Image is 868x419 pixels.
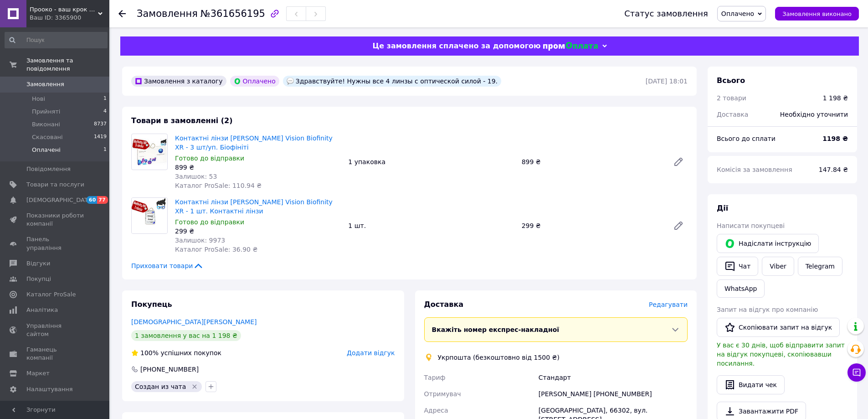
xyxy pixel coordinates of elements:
button: Чат з покупцем [847,363,866,382]
span: Готово до відправки [175,218,244,226]
span: [DEMOGRAPHIC_DATA] [26,196,94,204]
div: 299 ₴ [518,219,666,232]
span: Комісія за замовлення [717,166,792,173]
span: 4 [103,108,107,116]
span: Готово до відправки [175,155,244,162]
span: Повідомлення [26,165,71,173]
img: :speech_balloon: [287,78,294,85]
span: 1 [103,146,107,154]
span: Написати покупцеві [717,222,785,229]
span: Скасовані [32,133,63,141]
span: Нові [32,95,45,103]
span: Покупець [131,300,172,309]
div: Необхідно уточнити [775,104,853,124]
span: Доставка [424,300,464,309]
a: Telegram [798,257,842,276]
span: Приховати товари [131,261,204,270]
span: 8737 [94,120,107,129]
span: Всього [717,76,745,85]
span: У вас є 30 днів, щоб відправити запит на відгук покупцеві, скопіювавши посилання. [717,341,845,367]
span: Оплачені [32,146,61,154]
span: Каталог ProSale [26,290,76,299]
span: Управління сайтом [26,322,84,338]
span: Адреса [424,407,448,414]
span: №361656195 [200,8,265,19]
span: Замовлення виконано [782,10,852,17]
span: Оплачено [721,10,754,17]
span: Виконані [32,120,60,129]
span: Це замовлення сплачено за допомогою [372,41,540,50]
span: Создан из чата [135,383,186,390]
div: [PERSON_NAME] [PHONE_NUMBER] [537,386,689,402]
span: Панель управління [26,235,84,252]
span: Прооко - ваш крок на шляху до хорошого зору! [30,5,98,14]
img: evopay logo [543,42,598,51]
a: Viber [762,257,794,276]
svg: Видалити мітку [191,383,198,390]
span: Прийняті [32,108,60,116]
span: Замовлення [26,80,64,88]
span: Показники роботи компанії [26,212,84,228]
span: Отримувач [424,390,461,398]
button: Замовлення виконано [775,7,859,21]
button: Надіслати інструкцію [717,234,819,253]
span: Каталог ProSale: 36.90 ₴ [175,246,257,253]
input: Пошук [5,32,108,48]
span: Покупці [26,275,51,283]
a: Контактні лінзи [PERSON_NAME] Vision Biofinity XR - 3 шт/уп. Біофініті [175,134,333,151]
div: 1 замовлення у вас на 1 198 ₴ [131,330,241,341]
a: [DEMOGRAPHIC_DATA][PERSON_NAME] [131,318,257,326]
span: 147.84 ₴ [819,166,848,173]
div: 1 упаковка [344,155,518,168]
span: Вкажіть номер експрес-накладної [432,326,560,333]
img: Контактні лінзи Cooper Vision Biofinity XR - 1 шт. Контактні лінзи [132,198,167,233]
span: Аналітика [26,306,58,314]
b: 1198 ₴ [822,135,848,142]
span: 77 [97,196,108,204]
button: Видати чек [717,375,785,394]
span: 2 товари [717,94,746,102]
a: WhatsApp [717,279,765,298]
div: Укрпошта (безкоштовно від 1500 ₴) [436,353,562,362]
div: Здравствуйте! Нужны все 4 линзы с оптической силой - 19. [283,76,501,87]
span: Редагувати [649,301,688,308]
div: Повернутися назад [118,9,126,18]
div: Замовлення з каталогу [131,76,226,87]
span: Тариф [424,374,446,381]
div: 1 шт. [344,219,518,232]
a: Контактні лінзи [PERSON_NAME] Vision Biofinity XR - 1 шт. Контактні лінзи [175,198,333,215]
span: Всього до сплати [717,135,776,142]
div: Статус замовлення [624,9,708,18]
span: 1419 [94,133,107,141]
span: Замовлення [137,8,198,19]
div: 899 ₴ [518,155,666,168]
span: 60 [87,196,97,204]
span: Запит на відгук про компанію [717,306,818,313]
span: Дії [717,204,728,212]
span: Налаштування [26,385,73,393]
span: Замовлення та повідомлення [26,57,109,73]
span: Маркет [26,369,50,378]
div: 299 ₴ [175,227,341,236]
time: [DATE] 18:01 [646,78,688,85]
span: Каталог ProSale: 110.94 ₴ [175,182,262,189]
div: 899 ₴ [175,163,341,172]
span: Залишок: 9973 [175,237,225,244]
span: Додати відгук [347,349,395,357]
span: Залишок: 53 [175,173,217,180]
div: 1 198 ₴ [823,93,848,103]
a: Редагувати [669,217,688,235]
button: Скопіювати запит на відгук [717,318,840,337]
span: Відгуки [26,259,50,268]
div: [PHONE_NUMBER] [139,365,200,374]
div: Стандарт [537,369,689,386]
img: Контактні лінзи Cooper Vision Biofinity XR - 3 шт/уп. Біофініті [132,139,167,166]
span: 100% [140,349,159,357]
span: Товари в замовленні (2) [131,116,233,125]
div: Ваш ID: 3365900 [30,14,109,22]
div: успішних покупок [131,348,221,357]
div: Оплачено [230,76,279,87]
span: Товари та послуги [26,181,84,189]
a: Редагувати [669,153,688,171]
span: 1 [103,95,107,103]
